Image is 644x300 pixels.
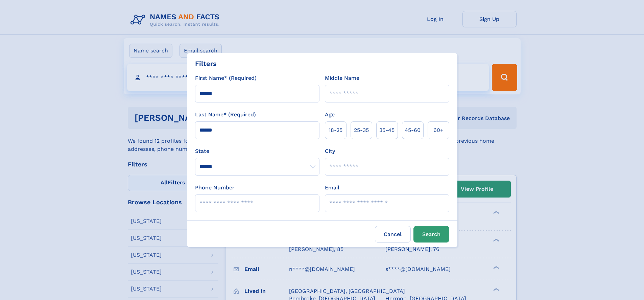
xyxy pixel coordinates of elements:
[325,111,335,119] label: Age
[433,126,444,134] span: 60+
[325,184,339,192] label: Email
[354,126,369,134] span: 25‑35
[375,226,411,243] label: Cancel
[413,226,449,243] button: Search
[325,147,335,155] label: City
[195,74,257,82] label: First Name* (Required)
[195,111,256,119] label: Last Name* (Required)
[329,126,342,134] span: 18‑25
[195,147,319,155] label: State
[325,74,359,82] label: Middle Name
[195,184,235,192] label: Phone Number
[195,59,217,69] div: Filters
[405,126,421,134] span: 45‑60
[379,126,395,134] span: 35‑45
